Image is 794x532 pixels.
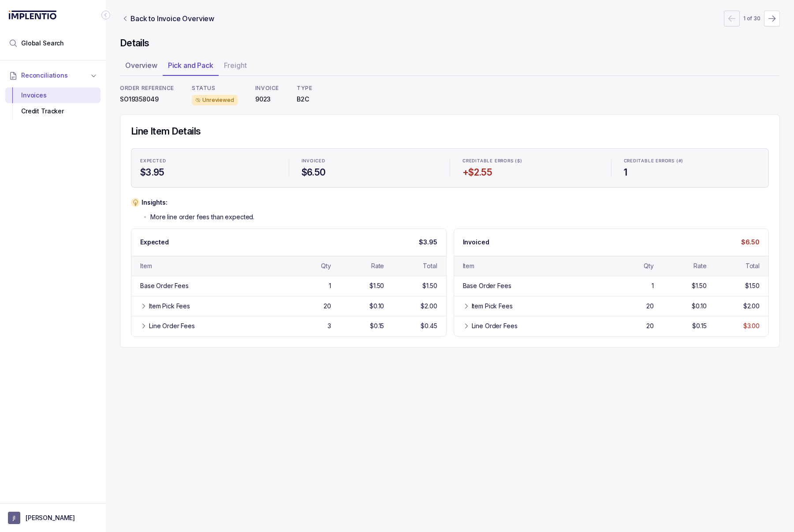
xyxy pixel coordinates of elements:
div: $1.50 [692,281,706,290]
li: Statistic CREDITABLE ERRORS (#) [619,152,765,184]
div: $2.00 [421,302,437,311]
div: 20 [324,302,331,311]
button: Next Page [764,11,780,26]
p: 1 of 30 [743,14,760,23]
p: SO19358049 [120,95,174,104]
p: $3.95 [419,238,437,247]
div: $3.00 [743,322,760,330]
div: Line Order Fees [472,322,518,330]
h4: 1 [624,166,760,179]
div: Total [746,262,760,270]
p: [PERSON_NAME] [26,513,75,522]
p: CREDITABLE ERRORS (#) [624,158,684,164]
div: $0.15 [692,322,706,330]
div: $0.10 [369,302,384,311]
p: Insights: [142,198,254,207]
div: Collapse Icon [101,10,111,20]
p: 9023 [255,95,279,104]
button: User initials[PERSON_NAME] [8,512,98,524]
div: 20 [646,302,654,311]
div: Base Order Fees [463,281,511,290]
div: Credit Tracker [12,103,93,119]
div: Base Order Fees [140,281,189,290]
div: Item Pick Fees [472,302,513,311]
div: 3 [328,322,331,330]
div: Line Order Fees [149,322,195,330]
p: Pick and Pack [168,60,213,71]
ul: Tab Group [120,58,780,76]
p: STATUS [192,85,238,92]
div: $1.50 [745,281,760,290]
div: $0.10 [692,302,706,311]
div: $1.50 [422,281,437,290]
p: INVOICED [302,158,325,164]
p: TYPE [297,85,312,92]
p: INVOICE [255,85,279,92]
li: Statistic INVOICED [296,152,443,184]
p: ORDER REFERENCE [120,85,174,92]
span: Reconciliations [21,71,68,80]
p: Expected [140,238,169,247]
h4: Line Item Details [131,125,769,138]
div: Qty [644,262,654,270]
ul: Statistic Highlights [131,148,769,188]
h4: +$2.55 [462,166,599,179]
div: Reconciliations [5,86,101,121]
div: Invoices [12,87,93,103]
div: Item [140,262,152,270]
p: Invoiced [463,238,489,247]
button: Reconciliations [5,66,101,85]
div: Rate [693,262,706,270]
div: 20 [646,322,654,330]
div: $2.00 [743,302,760,311]
p: Overview [125,60,157,71]
p: EXPECTED [140,158,166,164]
div: Item Pick Fees [149,302,190,311]
span: User initials [8,512,20,524]
div: Rate [371,262,384,270]
div: Qty [321,262,331,270]
p: Back to Invoice Overview [130,13,214,24]
span: Global Search [21,39,64,48]
div: 1 [652,281,654,290]
li: Tab Pick and Pack [163,58,219,76]
div: $0.45 [421,322,437,330]
a: Link Back to Invoice Overview [120,13,216,24]
li: Tab Overview [120,58,163,76]
li: Statistic EXPECTED [135,152,282,184]
div: 1 [329,281,331,290]
p: $6.50 [741,238,760,247]
h4: $6.50 [302,166,438,179]
p: CREDITABLE ERRORS ($) [462,158,522,164]
li: Statistic CREDITABLE ERRORS ($) [457,152,604,184]
h4: $3.95 [140,166,276,179]
p: B2C [297,95,312,104]
div: Item [463,262,474,270]
h4: Details [120,37,780,49]
div: $1.50 [369,281,384,290]
div: Unreviewed [192,95,238,105]
div: $0.15 [370,322,384,330]
div: Total [423,262,437,270]
p: More line order fees than expected. [150,213,254,221]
